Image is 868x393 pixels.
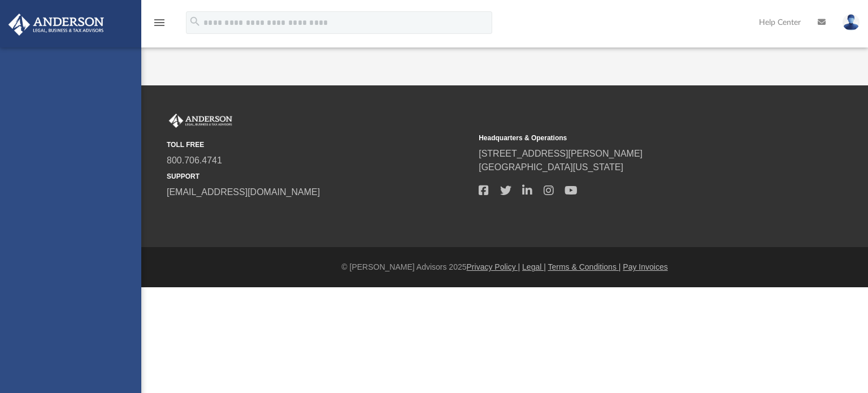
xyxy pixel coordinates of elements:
a: Privacy Policy | [467,262,520,271]
small: Headquarters & Operations [479,133,783,143]
i: menu [153,16,166,29]
small: TOLL FREE [167,140,471,150]
small: SUPPORT [167,171,471,182]
a: Pay Invoices [623,262,667,271]
img: Anderson Advisors Platinum Portal [5,14,107,36]
i: search [189,15,201,28]
a: menu [153,21,166,29]
a: [STREET_ADDRESS][PERSON_NAME] [479,149,643,158]
a: Terms & Conditions | [548,262,621,271]
a: [GEOGRAPHIC_DATA][US_STATE] [479,162,623,172]
a: Legal | [522,262,546,271]
a: [EMAIL_ADDRESS][DOMAIN_NAME] [167,187,320,197]
a: 800.706.4741 [167,156,222,165]
div: © [PERSON_NAME] Advisors 2025 [141,261,868,273]
img: User Pic [843,14,860,31]
img: Anderson Advisors Platinum Portal [167,114,235,128]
